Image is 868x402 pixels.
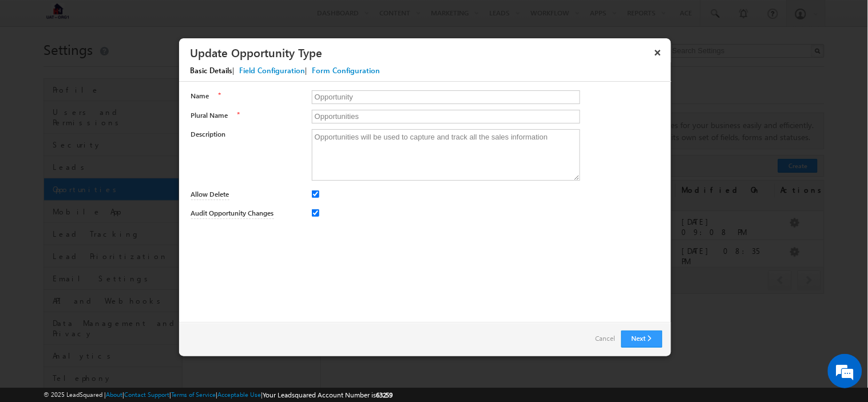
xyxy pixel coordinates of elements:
h3: Update Opportunity Type [191,42,649,62]
a: About [106,391,122,398]
a: Cancel [596,331,616,347]
span: Your Leadsquared Account Number is [263,391,393,399]
textarea: Opportunities will be used to capture and track all the sales information [312,129,581,181]
div: Field Configuration [240,65,306,75]
button: × [649,42,667,62]
label: Allow Delete [191,189,229,200]
label: Plural Name [191,110,228,121]
button: Next [621,331,663,348]
label: Audit Opportunity Changes [191,208,274,219]
div: Form Configuration [312,65,381,75]
label: Description [191,129,300,140]
a: Terms of Service [171,391,216,398]
a: Acceptable Use [217,391,261,398]
a: Contact Support [124,391,169,398]
label: Name [191,91,209,101]
div: | | [179,62,683,82]
span: 63259 [376,391,393,399]
span: © 2025 LeadSquared | | | | | [43,389,393,400]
